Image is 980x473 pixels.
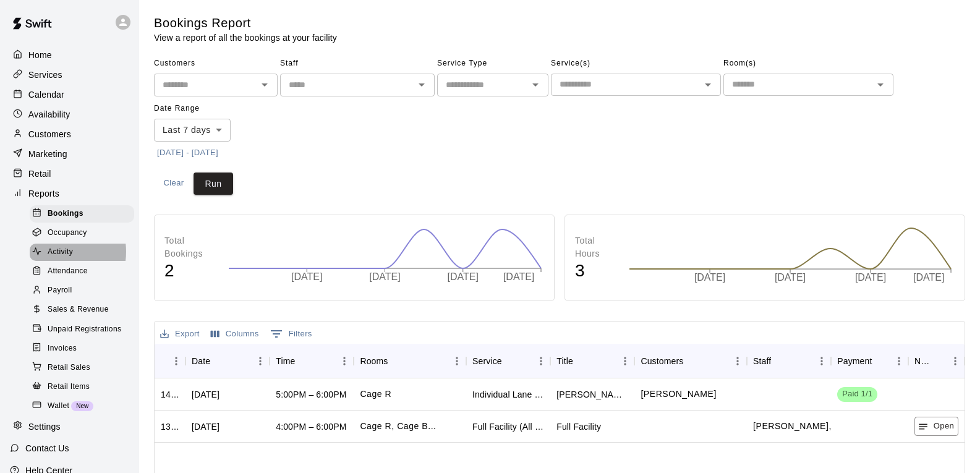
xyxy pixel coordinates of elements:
[276,420,346,433] div: 4:00PM – 6:00PM
[575,234,616,260] p: Total Hours
[210,352,228,370] button: Sort
[154,99,262,119] span: Date Range
[28,187,59,200] p: Reports
[30,204,139,223] a: Bookings
[527,76,544,93] button: Open
[775,273,806,283] tspan: [DATE]
[280,54,435,74] span: Staff
[276,388,346,401] div: 5:00PM – 6:00PM
[872,76,889,93] button: Open
[771,352,788,370] button: Sort
[556,388,628,401] div: Darin Amick
[48,381,90,393] span: Retail Items
[48,208,83,220] span: Bookings
[208,325,262,344] button: Select columns
[369,271,400,282] tspan: [DATE]
[164,260,216,282] h4: 2
[30,205,134,223] div: Bookings
[634,344,747,378] div: Customers
[388,352,406,370] button: Sort
[30,263,134,280] div: Attendance
[472,420,544,433] div: Full Facility (All 3 Cages)
[28,108,70,121] p: Availability
[276,344,295,378] div: Time
[472,388,544,401] div: Individual Lane Rental
[503,271,534,282] tspan: [DATE]
[154,143,221,163] button: [DATE] - [DATE]
[30,262,139,281] a: Attendance
[472,344,502,378] div: Service
[154,15,337,32] h5: Bookings Report
[683,352,701,370] button: Sort
[946,352,965,370] button: Menu
[25,442,69,454] p: Contact Us
[723,54,893,74] span: Room(s)
[360,388,391,401] p: Cage R
[256,76,273,93] button: Open
[30,224,134,242] div: Occupancy
[914,417,958,436] button: Open
[466,344,550,378] div: Service
[30,358,139,377] a: Retail Sales
[28,88,64,101] p: Calendar
[48,284,72,297] span: Payroll
[30,321,134,338] div: Unpaid Registrations
[448,352,466,370] button: Menu
[154,119,231,142] div: Last 7 days
[728,352,747,370] button: Menu
[413,76,430,93] button: Open
[154,173,194,195] button: Clear
[30,340,134,357] div: Invoices
[502,352,519,370] button: Sort
[48,265,88,278] span: Attendance
[753,420,910,433] p: Brandi Clark, Kyle Clark
[161,420,179,433] div: 1352287
[28,148,67,160] p: Marketing
[10,184,129,203] div: Reports
[855,273,886,283] tspan: [DATE]
[30,281,139,300] a: Payroll
[10,105,129,124] div: Availability
[10,46,129,64] a: Home
[448,271,479,282] tspan: [DATE]
[354,344,466,378] div: Rooms
[48,323,121,336] span: Unpaid Registrations
[575,260,616,282] h4: 3
[30,398,134,415] div: WalletNew
[551,54,721,74] span: Service(s)
[48,362,90,374] span: Retail Sales
[556,420,601,433] div: Full Facility
[154,32,337,44] p: View a report of all the bookings at your facility
[30,377,139,396] a: Retail Items
[30,378,134,396] div: Retail Items
[155,344,185,378] div: ID
[192,420,219,433] div: Fri, Sep 19, 2025
[10,164,129,183] a: Retail
[48,246,73,258] span: Activity
[30,359,134,377] div: Retail Sales
[161,388,179,401] div: 1432493
[641,388,716,401] p: Haddie Amick
[270,344,354,378] div: Time
[30,396,139,415] a: WalletNew
[10,66,129,84] a: Services
[837,388,877,400] span: Paid 1/1
[437,54,548,74] span: Service Type
[914,344,929,378] div: Notes
[48,227,87,239] span: Occupancy
[48,343,77,355] span: Invoices
[10,145,129,163] a: Marketing
[747,344,831,378] div: Staff
[30,300,139,320] a: Sales & Revenue
[48,304,109,316] span: Sales & Revenue
[556,344,573,378] div: Title
[30,223,139,242] a: Occupancy
[831,344,908,378] div: Payment
[30,243,139,262] a: Activity
[194,173,233,195] button: Run
[28,420,61,433] p: Settings
[267,324,315,344] button: Show filters
[10,125,129,143] a: Customers
[28,69,62,81] p: Services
